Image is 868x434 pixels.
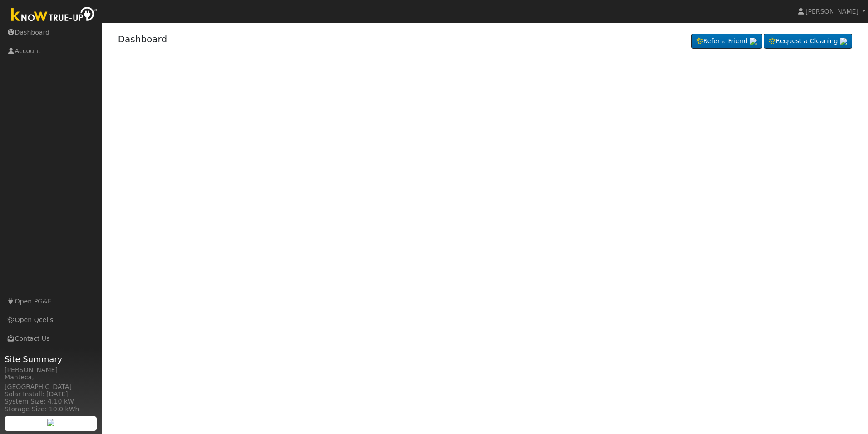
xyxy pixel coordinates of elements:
div: [PERSON_NAME] [5,365,97,375]
a: Refer a Friend [691,34,762,49]
img: retrieve [47,419,54,426]
span: Site Summary [5,353,97,365]
div: System Size: 4.10 kW [5,397,97,406]
a: Dashboard [118,34,168,45]
img: retrieve [840,38,847,45]
a: Request a Cleaning [764,34,852,49]
div: Storage Size: 10.0 kWh [5,404,97,414]
img: retrieve [750,38,757,45]
span: [PERSON_NAME] [805,8,858,15]
img: Know True-Up [7,5,102,25]
div: Manteca, [GEOGRAPHIC_DATA] [5,373,97,392]
div: Solar Install: [DATE] [5,389,97,399]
